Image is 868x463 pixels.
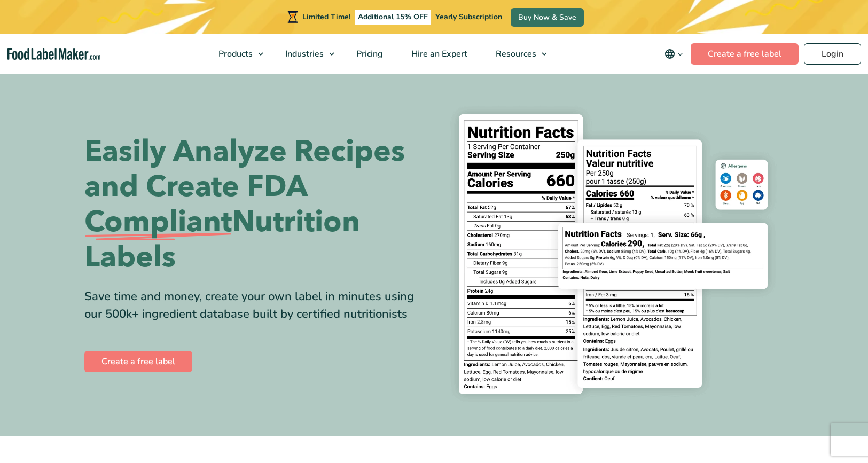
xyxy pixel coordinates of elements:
a: Industries [271,34,340,74]
span: Hire an Expert [408,48,468,60]
a: Create a free label [84,351,192,372]
h1: Easily Analyze Recipes and Create FDA Nutrition Labels [84,134,426,275]
span: Industries [282,48,325,60]
a: Resources [482,34,552,74]
span: Compliant [84,205,232,240]
span: Yearly Subscription [435,12,502,22]
a: Create a free label [691,43,799,65]
span: Limited Time! [302,12,350,22]
span: Resources [492,48,537,60]
a: Products [205,34,269,74]
a: Pricing [342,34,395,74]
span: Products [215,48,254,60]
a: Hire an Expert [397,34,479,74]
span: Additional 15% OFF [355,10,431,25]
div: Save time and money, create your own label in minutes using our 500k+ ingredient database built b... [84,288,426,323]
span: Pricing [353,48,384,60]
a: Login [804,43,861,65]
a: Buy Now & Save [511,8,584,27]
